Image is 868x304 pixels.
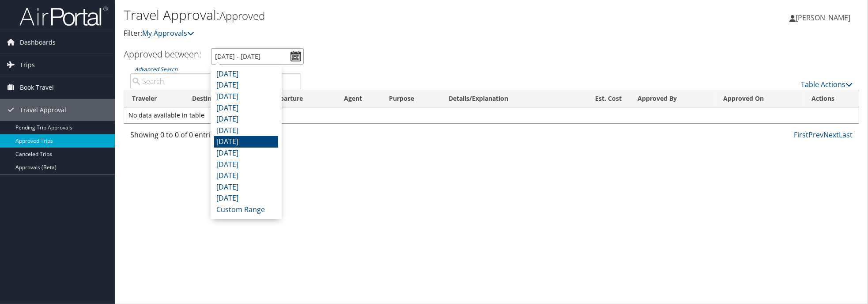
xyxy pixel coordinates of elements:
[130,129,301,144] div: Showing 0 to 0 of 0 entries
[804,90,859,107] th: Actions
[794,130,808,140] a: First
[184,90,264,107] th: Destination: activate to sort column ascending
[214,114,278,125] li: [DATE]
[839,130,853,140] a: Last
[214,91,278,103] li: [DATE]
[124,90,184,107] th: Traveler: activate to sort column ascending
[381,90,441,107] th: Purpose
[20,31,56,53] span: Dashboards
[124,6,614,24] h1: Travel Approval:
[808,130,823,140] a: Prev
[789,4,859,31] a: [PERSON_NAME]
[219,8,265,23] small: Approved
[214,103,278,114] li: [DATE]
[630,90,715,107] th: Approved By: activate to sort column ascending
[801,80,853,89] a: Table Actions
[441,90,568,107] th: Details/Explanation
[214,148,278,159] li: [DATE]
[124,107,859,123] td: No data available in table
[796,13,850,23] span: [PERSON_NAME]
[20,54,35,76] span: Trips
[214,182,278,193] li: [DATE]
[20,99,66,121] span: Travel Approval
[214,68,278,80] li: [DATE]
[20,76,54,99] span: Book Travel
[823,130,839,140] a: Next
[214,170,278,182] li: [DATE]
[715,90,804,107] th: Approved On: activate to sort column ascending
[214,204,278,216] li: Custom Range
[214,159,278,171] li: [DATE]
[124,48,201,60] h3: Approved between:
[211,48,304,65] input: [DATE] - [DATE]
[19,6,108,27] img: airportal-logo.png
[214,193,278,204] li: [DATE]
[264,90,336,107] th: Departure: activate to sort column ascending
[214,80,278,91] li: [DATE]
[142,28,194,38] a: My Approvals
[130,73,301,89] input: Advanced Search
[135,65,177,73] a: Advanced Search
[568,90,629,107] th: Est. Cost: activate to sort column ascending
[336,90,381,107] th: Agent
[214,136,278,148] li: [DATE]
[214,125,278,137] li: [DATE]
[124,28,614,39] p: Filter:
